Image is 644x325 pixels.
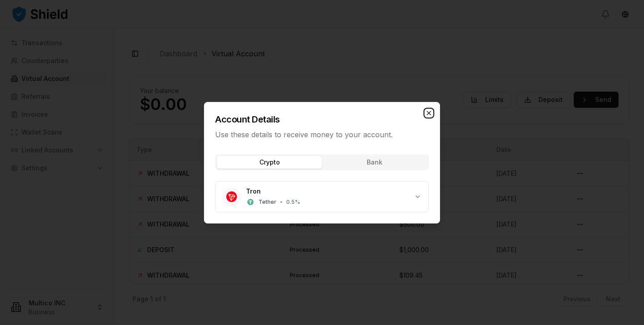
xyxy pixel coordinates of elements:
[280,198,283,206] span: •
[215,113,429,126] h2: Account Details
[247,199,254,205] img: Tether
[322,156,427,169] button: Bank
[246,187,261,196] span: Tron
[215,129,429,140] p: Use these details to receive money to your account.
[226,191,237,202] img: Tron
[217,156,322,169] button: Crypto
[286,198,300,206] span: 0.5 %
[258,198,276,206] span: Tether
[216,181,428,212] button: TronTronTetherTether•0.5%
